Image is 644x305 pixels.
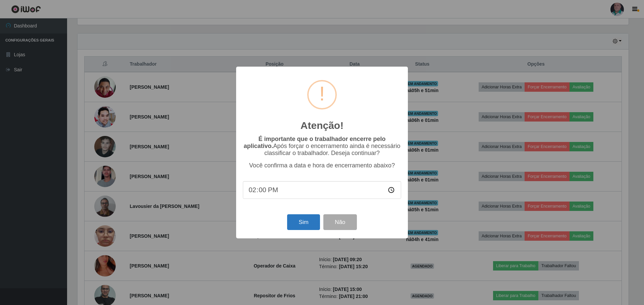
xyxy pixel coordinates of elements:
[244,136,385,149] b: É importante que o trabalhador encerre pelo aplicativo.
[243,136,401,157] p: Após forçar o encerramento ainda é necessário classificar o trabalhador. Deseja continuar?
[243,162,401,169] p: Você confirma a data e hora de encerramento abaixo?
[287,214,320,230] button: Sim
[323,214,357,230] button: Não
[301,120,343,132] h2: Atenção!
